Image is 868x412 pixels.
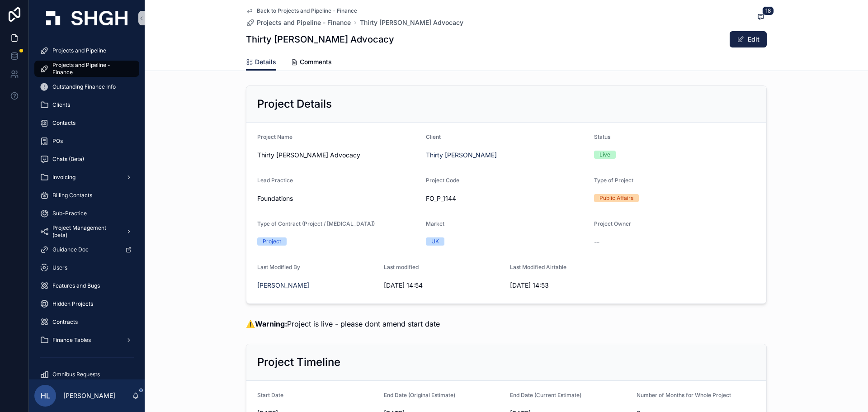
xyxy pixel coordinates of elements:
a: Project Management (beta) [34,223,139,240]
span: [DATE] 14:54 [384,281,503,290]
span: Features and Bugs [52,282,100,289]
span: -- [594,237,599,246]
span: Thirty [PERSON_NAME] Advocacy [257,151,419,160]
strong: Warning: [255,319,287,328]
span: Status [594,133,610,140]
div: Public Affairs [599,194,633,202]
span: [DATE] 14:53 [510,281,629,290]
span: Last Modified By [257,264,300,270]
img: App logo [46,11,127,25]
a: Billing Contacts [34,187,139,204]
span: Number of Months for Whole Project [637,392,731,398]
a: POs [34,133,139,149]
div: scrollable content [29,36,145,379]
span: Users [52,264,67,271]
span: Project Management (beta) [52,224,118,239]
a: Features and Bugs [34,278,139,294]
span: Finance Tables [52,336,91,344]
a: Clients [34,97,139,113]
span: Start Date [257,392,283,398]
span: Sub-Practice [52,210,87,217]
a: Invoicing [34,169,139,185]
span: HL [41,390,50,401]
span: Project Code [426,177,459,184]
span: Client [426,133,441,140]
span: Hidden Projects [52,300,93,308]
span: Guidance Doc [52,246,89,253]
span: Lead Practice [257,177,293,184]
a: Projects and Pipeline - Finance [34,61,139,77]
span: End Date (Original Estimate) [384,392,455,398]
span: Contacts [52,119,75,127]
span: Projects and Pipeline - Finance [257,18,351,27]
h1: Thirty [PERSON_NAME] Advocacy [246,33,394,46]
h2: Project Timeline [257,355,340,369]
a: Guidance Doc [34,242,139,258]
span: Projects and Pipeline [52,47,106,54]
a: Outstanding Finance Info [34,79,139,95]
span: Type of Contract (Project / [MEDICAL_DATA]) [257,220,375,227]
a: Users [34,260,139,276]
div: UK [431,237,439,246]
span: Omnibus Requests [52,371,100,378]
span: Outstanding Finance Info [52,83,116,90]
h2: Project Details [257,97,332,111]
span: Back to Projects and Pipeline - Finance [257,7,357,14]
span: End Date (Current Estimate) [510,392,581,398]
span: Clients [52,101,70,109]
span: Comments [300,57,332,66]
a: [PERSON_NAME] [257,281,309,290]
span: Project Name [257,133,292,140]
a: Thirty [PERSON_NAME] [426,151,497,160]
span: ⚠️ Project is live - please dont amend start date [246,319,440,328]
span: FO_P_1144 [426,194,587,203]
span: Market [426,220,444,227]
a: Projects and Pipeline - Finance [246,18,351,27]
a: Comments [291,54,332,72]
a: Thirty [PERSON_NAME] Advocacy [360,18,463,27]
a: Back to Projects and Pipeline - Finance [246,7,357,14]
a: Hidden Projects [34,296,139,312]
span: Last Modified Airtable [510,264,566,270]
a: Omnibus Requests [34,366,139,383]
div: Project [263,237,281,246]
span: Projects and Pipeline - Finance [52,62,130,76]
span: Foundations [257,194,293,203]
button: Edit [730,31,767,47]
a: Contacts [34,115,139,131]
span: Type of Project [594,177,633,184]
div: Live [599,151,610,159]
span: Details [255,57,276,66]
a: Projects and Pipeline [34,43,139,59]
span: Last modified [384,264,419,270]
a: Contracts [34,314,139,330]
a: Chats (Beta) [34,151,139,167]
span: POs [52,137,63,145]
a: Details [246,54,276,71]
span: Contracts [52,318,78,326]
span: Project Owner [594,220,631,227]
a: Sub-Practice [34,205,139,222]
span: Billing Contacts [52,192,92,199]
p: [PERSON_NAME] [63,391,115,400]
span: Invoicing [52,174,75,181]
span: Chats (Beta) [52,156,84,163]
a: Finance Tables [34,332,139,348]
